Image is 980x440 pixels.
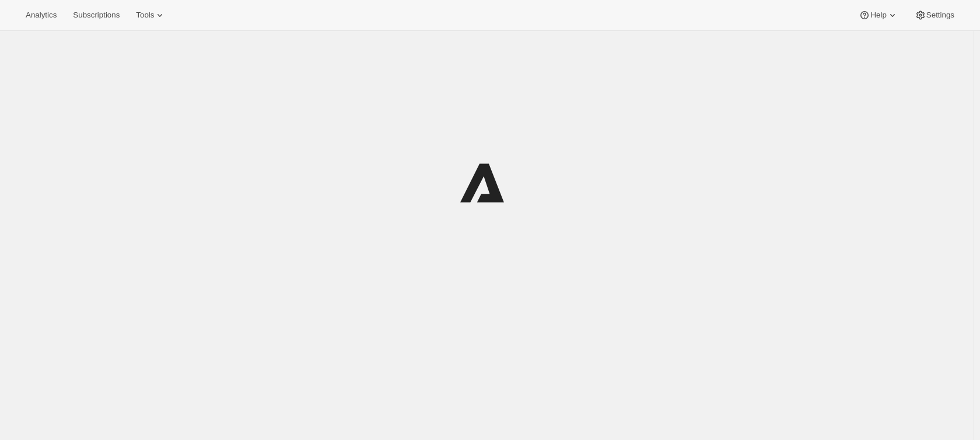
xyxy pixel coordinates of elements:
button: Analytics [19,7,64,23]
button: Tools [129,7,173,23]
span: Subscriptions [73,11,120,20]
button: Subscriptions [66,7,127,23]
span: Settings [926,11,954,20]
span: Help [870,11,886,20]
button: Help [852,7,905,23]
span: Tools [136,11,154,20]
button: Settings [908,7,961,23]
span: Analytics [26,11,57,20]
